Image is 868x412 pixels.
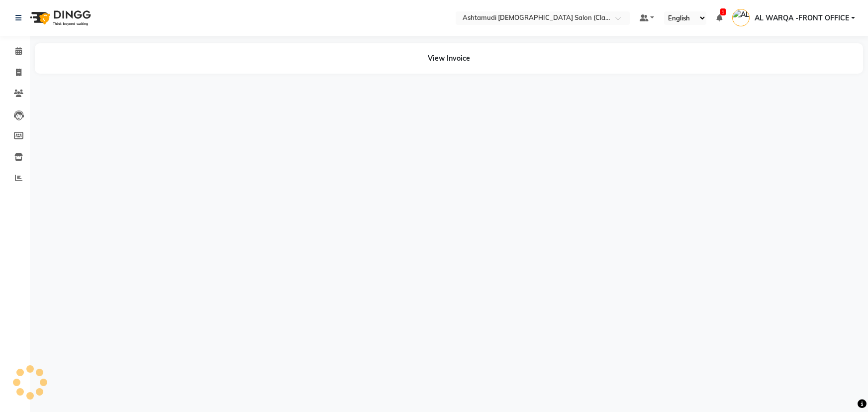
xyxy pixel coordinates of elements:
[35,43,863,74] div: View Invoice
[25,4,94,32] img: logo
[755,13,849,23] span: AL WARQA -FRONT OFFICE
[732,9,750,26] img: AL WARQA -FRONT OFFICE
[716,13,722,22] a: 1
[720,8,726,15] span: 1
